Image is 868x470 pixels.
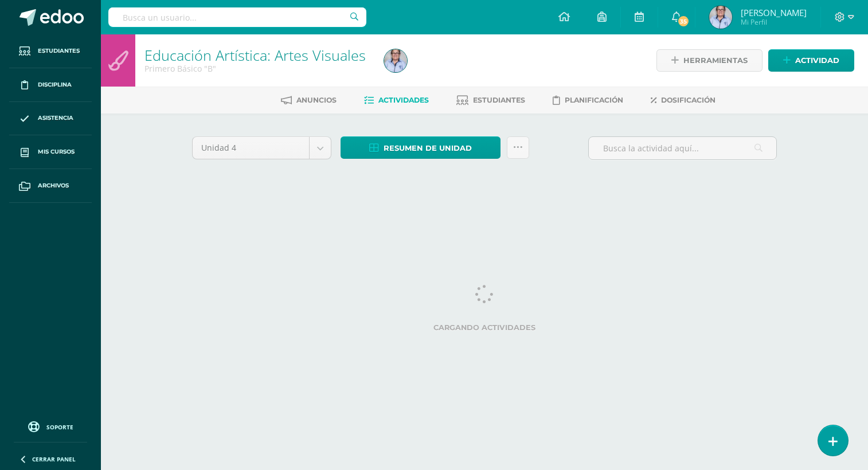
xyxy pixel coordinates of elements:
[193,137,331,159] a: Unidad 4
[709,6,732,29] img: 1dda184af6efa5d482d83f07e0e6c382.png
[651,91,715,109] a: Dosificación
[38,113,73,123] span: Asistencia
[565,96,623,104] span: Planificación
[589,137,776,159] input: Busca la actividad aquí...
[38,80,72,89] span: Disciplina
[741,17,807,27] span: Mi Perfil
[14,418,87,434] a: Soporte
[378,96,429,104] span: Actividades
[281,91,337,109] a: Anuncios
[201,137,300,159] span: Unidad 4
[144,63,370,74] div: Primero Básico 'B'
[384,138,472,159] span: Resumen de unidad
[9,68,92,102] a: Disciplina
[192,323,777,332] label: Cargando actividades
[341,136,501,159] a: Resumen de unidad
[768,49,854,72] a: Actividad
[9,135,92,169] a: Mis cursos
[741,7,807,18] span: [PERSON_NAME]
[456,91,525,109] a: Estudiantes
[296,96,337,104] span: Anuncios
[38,181,69,190] span: Archivos
[144,47,370,63] h1: Educación Artística: Artes Visuales
[384,49,407,72] img: 1dda184af6efa5d482d83f07e0e6c382.png
[38,147,75,156] span: Mis cursos
[683,50,748,71] span: Herramientas
[661,96,715,104] span: Dosificación
[473,96,525,104] span: Estudiantes
[553,91,623,109] a: Planificación
[108,7,366,27] input: Busca un usuario...
[32,455,76,463] span: Cerrar panel
[9,102,92,136] a: Asistencia
[795,50,839,71] span: Actividad
[38,46,80,56] span: Estudiantes
[677,15,689,28] span: 35
[144,45,366,65] a: Educación Artística: Artes Visuales
[9,34,92,68] a: Estudiantes
[364,91,429,109] a: Actividades
[656,49,763,72] a: Herramientas
[9,169,92,203] a: Archivos
[46,423,73,431] span: Soporte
